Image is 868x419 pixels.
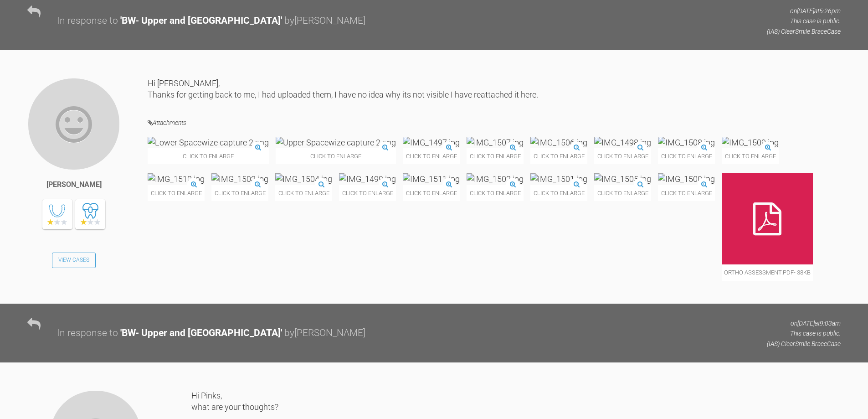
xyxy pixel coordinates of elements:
span: Ortho Assessment.pdf - 38KB [722,264,813,280]
img: IMG_1497.jpg [403,137,460,148]
span: Click to enlarge [530,148,587,164]
span: Click to enlarge [594,148,651,164]
span: Click to enlarge [722,148,779,164]
span: Click to enlarge [211,185,268,201]
p: This case is public. [767,16,841,26]
span: Click to enlarge [658,185,715,201]
p: on [DATE] at 9:03am [767,318,841,328]
div: ' BW- Upper and [GEOGRAPHIC_DATA] ' [120,326,282,341]
div: by [PERSON_NAME] [284,326,365,341]
p: This case is public. [767,328,841,338]
img: IMG_1504.jpg [275,173,332,185]
p: (IAS) ClearSmile Brace Case [767,339,841,349]
a: View Cases [52,253,96,268]
p: (IAS) ClearSmile Brace Case [767,26,841,36]
img: Upper Spacewize capture 2.png [276,137,396,148]
span: Click to enlarge [275,185,332,201]
img: IMG_1502.jpg [467,173,524,185]
img: IMG_1499.jpg [339,173,396,185]
img: IMG_1511.jpg [403,173,460,185]
div: In response to [57,326,118,341]
span: Click to enlarge [403,185,460,201]
span: Click to enlarge [339,185,396,201]
img: IMG_1506.jpg [530,137,587,148]
span: Click to enlarge [658,148,715,164]
img: IMG_1503.jpg [211,173,268,185]
span: Click to enlarge [403,148,460,164]
img: Lower Spacewize capture 2.png [148,137,269,148]
img: IMG_1501.jpg [530,173,587,185]
img: IMG_1508.jpg [658,137,715,148]
img: IMG_1507.jpg [467,137,524,148]
p: on [DATE] at 5:26pm [767,6,841,16]
img: IMG_1509.jpg [722,137,779,148]
div: [PERSON_NAME] [46,179,102,191]
span: Click to enlarge [467,185,524,201]
span: Click to enlarge [148,148,269,164]
span: Click to enlarge [148,185,205,201]
img: Azffar Din [27,78,120,171]
span: Click to enlarge [467,148,524,164]
img: IMG_1498.jpg [594,137,651,148]
span: Click to enlarge [594,185,651,201]
div: In response to [57,13,118,29]
img: IMG_1510.jpg [148,173,205,185]
span: Click to enlarge [530,185,587,201]
div: Hi [PERSON_NAME], Thanks for getting back to me, I had uploaded them, I have no idea why its not ... [148,78,841,103]
div: by [PERSON_NAME] [284,13,365,29]
img: IMG_1500.jpg [658,173,715,185]
span: Click to enlarge [276,148,396,164]
h4: Attachments [148,117,841,129]
div: ' BW- Upper and [GEOGRAPHIC_DATA] ' [120,13,282,29]
img: IMG_1505.jpg [594,173,651,185]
